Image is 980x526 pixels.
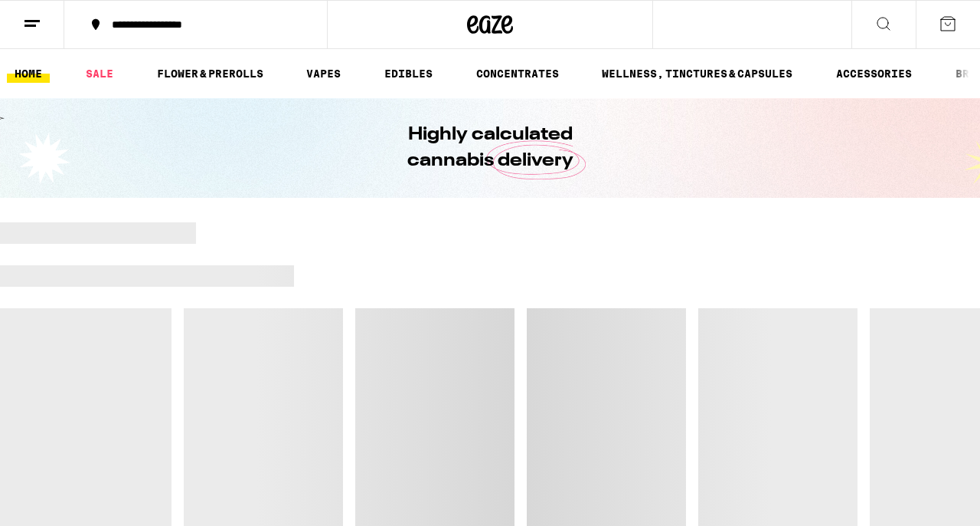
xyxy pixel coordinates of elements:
a: EDIBLES [377,64,440,83]
a: HOME [7,64,50,83]
a: ACCESSORIES [828,64,920,83]
a: CONCENTRATES [469,64,567,83]
a: VAPES [299,64,348,83]
a: SALE [78,64,121,83]
iframe: Opens a widget where you can find more information [881,480,965,518]
h1: Highly calculated cannabis delivery [364,122,616,174]
a: FLOWER & PREROLLS [149,64,271,83]
a: WELLNESS, TINCTURES & CAPSULES [594,64,800,83]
